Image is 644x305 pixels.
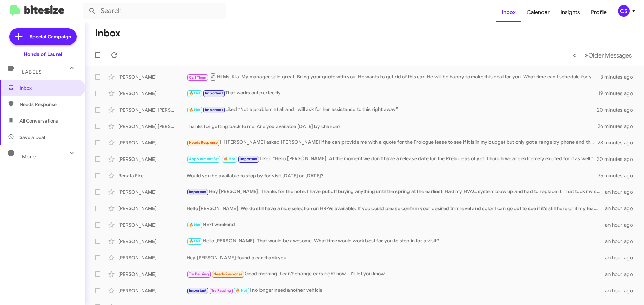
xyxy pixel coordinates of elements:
[605,271,639,278] div: an hour ago
[496,2,521,22] a: Inbox
[598,123,639,130] div: 26 minutes ago
[240,157,257,161] span: Important
[586,2,612,22] a: Profile
[580,48,636,62] button: Next
[585,51,588,60] span: »
[598,172,639,179] div: 35 minutes ago
[118,123,187,130] div: [PERSON_NAME] [PERSON_NAME]
[605,221,639,228] div: an hour ago
[187,73,600,81] div: Hi Ms. Kia. My manager said great. Bring your quote with you. He wants to get rid of this car. He...
[205,91,223,96] span: Important
[19,101,78,108] span: Needs Response
[187,188,605,196] div: Hey [PERSON_NAME]. Thanks for the note. I have put off buying anything until the spring at the ea...
[189,75,207,80] span: Call Them
[118,238,187,245] div: [PERSON_NAME]
[598,156,639,163] div: 30 minutes ago
[205,107,223,112] span: Important
[521,2,555,22] a: Calendar
[30,33,71,40] span: Special Campaign
[118,156,187,163] div: [PERSON_NAME]
[118,287,187,294] div: [PERSON_NAME]
[211,288,231,293] span: Try Pausing
[95,28,120,39] h1: Inbox
[189,140,218,145] span: Needs Response
[598,139,639,146] div: 28 minutes ago
[605,205,639,212] div: an hour ago
[612,5,636,17] button: CS
[605,189,639,195] div: an hour ago
[600,74,639,80] div: 3 minutes ago
[605,287,639,294] div: an hour ago
[236,288,247,293] span: 🔥 Hot
[118,221,187,228] div: [PERSON_NAME]
[118,254,187,261] div: [PERSON_NAME]
[187,237,605,245] div: Hello [PERSON_NAME]. That would be awesome. What time would work best for you to stop in for a vi...
[187,172,598,179] div: Would you be available to stop by for visit [DATE] or [DATE]?
[189,157,219,161] span: Appointment Set
[187,139,598,147] div: Hi [PERSON_NAME] asked [PERSON_NAME] if he can provide me with a quote for the Prologue lease to ...
[22,154,36,160] span: More
[555,2,586,22] a: Insights
[19,85,78,91] span: Inbox
[598,90,639,97] div: 19 minutes ago
[605,238,639,245] div: an hour ago
[605,254,639,261] div: an hour ago
[187,221,605,229] div: NExt weekend
[19,117,58,124] span: All Conversations
[187,270,605,278] div: Good morning, I can't change cars right now... I'll let you know.
[187,89,598,97] div: That works out perfectly.
[83,3,226,19] input: Search
[189,107,201,112] span: 🔥 Hot
[224,157,235,161] span: 🔥 Hot
[588,52,632,59] span: Older Messages
[189,239,201,243] span: 🔥 Hot
[187,205,605,212] div: Hello [PERSON_NAME]. We do still have a nice selection on HR-Vs available. If you could please co...
[213,272,242,276] span: Needs Response
[187,123,598,130] div: Thanks for getting back to me. Are you available [DATE] by chance?
[187,155,598,163] div: Liked “Hello [PERSON_NAME]. At the moment we don't have a release date for the Prelude as of yet....
[24,51,62,58] div: Honda of Laurel
[569,48,581,62] button: Previous
[118,74,187,80] div: [PERSON_NAME]
[187,106,598,114] div: Liked “Not a problem at all and I will ask for her assistance to this right away”
[19,134,45,141] span: Save a Deal
[118,271,187,278] div: [PERSON_NAME]
[118,90,187,97] div: [PERSON_NAME]
[189,272,209,276] span: Try Pausing
[598,106,639,113] div: 20 minutes ago
[118,106,187,113] div: [PERSON_NAME] [PERSON_NAME]
[9,28,77,45] a: Special Campaign
[187,287,605,294] div: I no longer need another vehicle
[118,205,187,212] div: [PERSON_NAME]
[118,139,187,146] div: [PERSON_NAME]
[618,5,630,17] div: CS
[118,172,187,179] div: Renata Fire
[189,223,201,227] span: 🔥 Hot
[573,51,577,60] span: «
[189,190,207,194] span: Important
[189,288,207,293] span: Important
[569,48,636,62] nav: Page navigation example
[118,189,187,195] div: [PERSON_NAME]
[187,254,605,261] div: Hey [PERSON_NAME] found a car thank you!
[22,69,42,75] span: Labels
[189,91,201,96] span: 🔥 Hot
